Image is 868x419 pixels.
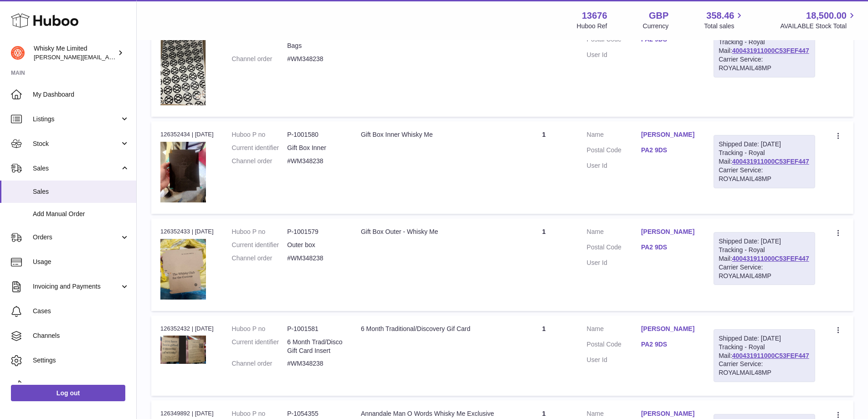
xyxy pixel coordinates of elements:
a: PA2 9DS [641,243,695,252]
a: 400431911000C53FEF447 [732,255,809,262]
span: Returns [33,381,129,389]
a: [PERSON_NAME] [641,409,695,418]
a: 400431911000C53FEF447 [732,352,809,359]
div: Tracking - Royal Mail: [714,329,815,382]
span: Sales [33,187,129,196]
a: 400431911000C53FEF447 [732,47,809,54]
dt: Channel order [232,157,288,166]
div: Carrier Service: ROYALMAIL48MP [719,263,810,280]
img: 136761725872974.png [160,336,206,364]
span: My Dashboard [33,90,129,99]
dt: Current identifier [232,338,288,355]
dd: #WM348238 [287,359,343,368]
a: 358.46 Total sales [704,10,745,31]
div: 126352433 | [DATE] [160,228,214,236]
dt: Name [587,228,641,238]
dd: P-1054355 [287,409,343,418]
span: Channels [33,331,129,340]
div: 126352432 | [DATE] [160,325,214,333]
div: Carrier Service: ROYALMAIL48MP [719,360,810,377]
dd: WM Branded Mail Bags [287,33,343,50]
dd: #WM348238 [287,254,343,263]
div: Shipped Date: [DATE] [719,334,810,343]
img: 136761725445490.jpg [160,239,206,300]
a: PA2 9DS [641,340,695,349]
span: 358.46 [706,10,734,22]
dt: User Id [587,356,641,364]
dt: User Id [587,259,641,267]
td: 1 [510,218,578,311]
dt: Name [587,130,641,141]
div: Carrier Service: ROYALMAIL48MP [719,166,810,183]
dd: Gift Box Inner [287,144,343,152]
dt: User Id [587,161,641,170]
a: 18,500.00 AVAILABLE Stock Total [780,10,857,31]
span: AVAILABLE Stock Total [780,22,857,31]
strong: GBP [649,10,668,22]
div: 126352434 | [DATE] [160,130,214,139]
td: 1 [510,10,578,117]
dt: Current identifier [232,241,288,249]
span: Invoicing and Payments [33,282,120,291]
span: Stock [33,140,120,148]
div: Carrier Service: ROYALMAIL48MP [719,55,810,72]
dd: P-1001581 [287,325,343,333]
dd: Outer box [287,241,343,249]
span: Usage [33,258,129,266]
dt: Current identifier [232,144,288,152]
div: Shipped Date: [DATE] [719,140,810,149]
dd: P-1001580 [287,130,343,139]
a: [PERSON_NAME] [641,325,695,333]
span: Orders [33,233,120,242]
span: [PERSON_NAME][EMAIL_ADDRESS][DOMAIN_NAME] [34,53,183,61]
dd: P-1001579 [287,228,343,236]
div: Tracking - Royal Mail: [714,232,815,285]
dt: User Id [587,51,641,59]
div: Huboo Ref [577,22,607,31]
dt: Postal Code [587,35,641,46]
td: 1 [510,121,578,214]
dt: Current identifier [232,33,288,50]
span: Listings [33,115,120,124]
img: 136761725448359.jpg [160,142,206,202]
dt: Channel order [232,254,288,263]
dt: Name [587,325,641,336]
div: 126349892 | [DATE] [160,409,214,418]
div: Currency [643,22,669,31]
div: Shipped Date: [DATE] [719,237,810,246]
span: Sales [33,164,120,173]
td: 1 [510,316,578,396]
div: Gift Box Inner Whisky Me [361,130,501,139]
div: Tracking - Royal Mail: [714,24,815,77]
div: Whisky Me Limited [34,44,116,62]
dt: Postal Code [587,146,641,157]
dt: Postal Code [587,243,641,254]
a: [PERSON_NAME] [641,228,695,236]
dd: #WM348238 [287,157,343,166]
strong: 13676 [582,10,607,22]
span: Add Manual Order [33,210,129,218]
a: PA2 9DS [641,146,695,155]
img: 1725358317.png [160,31,206,106]
div: Tracking - Royal Mail: [714,135,815,188]
dt: Huboo P no [232,325,288,333]
span: 18,500.00 [806,10,847,22]
a: [PERSON_NAME] [641,130,695,139]
span: Total sales [704,22,745,31]
dt: Huboo P no [232,130,288,139]
dt: Huboo P no [232,228,288,236]
img: frances@whiskyshop.com [11,46,25,60]
div: Gift Box Outer - Whisky Me [361,228,501,236]
a: Log out [11,385,125,401]
a: 400431911000C53FEF447 [732,158,809,165]
dt: Channel order [232,55,288,63]
dt: Huboo P no [232,409,288,418]
div: 6 Month Traditional/Discovery Gif Card [361,325,501,333]
dt: Postal Code [587,340,641,351]
dd: #WM348238 [287,55,343,63]
span: Cases [33,307,129,316]
span: Settings [33,356,129,365]
dt: Channel order [232,359,288,368]
dd: 6 Month Trad/Disco Gift Card Insert [287,338,343,355]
